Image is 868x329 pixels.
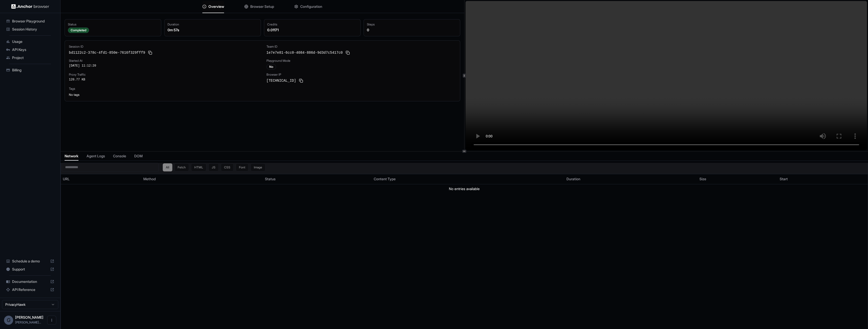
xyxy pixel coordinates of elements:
div: API Keys [4,46,56,54]
span: API Keys [12,47,54,52]
span: [TECHNICAL_ID] [266,78,296,83]
div: 0 [367,27,457,33]
span: Usage [12,39,54,44]
div: 0m 57s [168,27,258,33]
div: URL [63,176,139,182]
span: Browser Setup [250,4,274,9]
span: Agent Logs [87,154,105,159]
div: Method [143,176,261,182]
span: Geraldo Salazar [15,315,43,319]
div: 120.77 KB [69,78,258,82]
span: Schedule a demo [12,259,48,264]
span: Session History [12,27,54,32]
div: Start [780,176,866,182]
div: Completed [68,27,89,33]
button: Open menu [47,316,56,325]
img: Anchor Logo [11,4,49,9]
div: Billing [4,66,56,74]
span: 1e7e7e81-6cc0-4084-886d-9d3d7c5417c0 [266,50,343,55]
div: Playground Mode [266,59,456,63]
div: Proxy Traffic [69,73,258,77]
div: Project [4,54,56,62]
div: Session History [4,25,56,33]
span: Browser Playground [12,19,54,24]
span: No tags [69,93,79,97]
span: Overview [208,4,224,9]
div: Team ID [266,45,456,49]
span: Project [12,55,54,60]
div: G [4,316,13,325]
div: Started At [69,59,258,63]
div: Status [265,176,369,182]
div: [DATE] 11:12:20 [69,64,258,68]
span: bd1122c2-378c-4fd1-850e-7616f329fff9 [69,50,145,55]
div: Content Type [374,176,562,182]
span: Support [12,267,48,272]
div: Size [699,176,776,182]
span: Documentation [12,279,48,284]
div: Support [4,265,56,273]
div: Duration [566,176,695,182]
div: No [266,64,276,70]
div: 0.01171 [267,27,357,33]
div: Documentation [4,278,56,286]
div: Browser Playground [4,17,56,25]
div: Credits [267,22,357,26]
td: No entries available [61,184,868,193]
div: Usage [4,38,56,46]
div: Session ID [69,45,258,49]
div: Browser IP [266,73,456,77]
span: Billing [12,68,54,73]
div: Status [68,22,158,26]
div: API Reference [4,286,56,294]
span: Console [113,154,126,159]
span: DOM [134,154,143,159]
span: Configuration [300,4,322,9]
span: API Reference [12,287,48,292]
div: Duration [168,22,258,26]
div: Steps [367,22,457,26]
span: geraldo@privacyhawk.com [15,320,41,324]
div: Schedule a demo [4,257,56,265]
div: Tags [69,87,456,91]
span: Network [65,154,78,159]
